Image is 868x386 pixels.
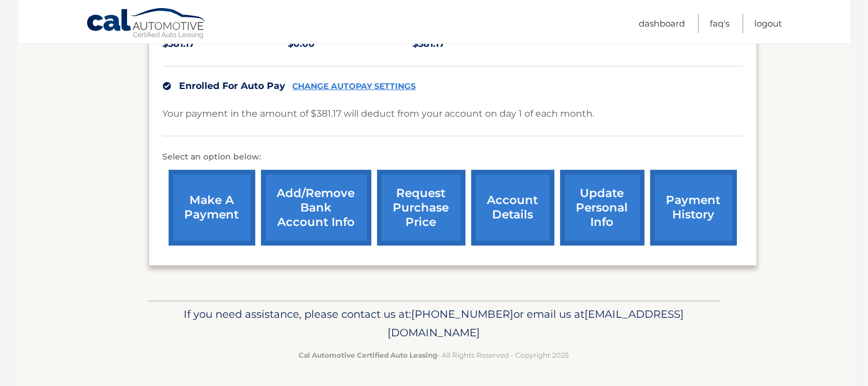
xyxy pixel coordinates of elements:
a: CHANGE AUTOPAY SETTINGS [293,81,416,91]
span: [PHONE_NUMBER] [412,307,514,321]
a: FAQ's [710,14,730,33]
p: - All Rights Reserved - Copyright 2025 [156,349,713,361]
a: request purchase price [377,170,465,246]
span: Enrolled For Auto Pay [180,80,286,91]
a: Dashboard [639,14,686,33]
a: make a payment [169,170,255,246]
img: check.svg [163,82,171,90]
p: Select an option below: [163,150,743,164]
a: Cal Automotive [86,8,207,41]
strong: Cal Automotive Certified Auto Leasing [299,351,438,359]
a: Logout [755,14,783,33]
p: If you need assistance, please contact us at: or email us at [156,305,713,342]
p: Your payment in the amount of $381.17 will deduct from your account on day 1 of each month. [163,106,595,122]
a: account details [471,170,554,246]
a: Add/Remove bank account info [261,170,371,246]
a: update personal info [560,170,645,246]
a: payment history [650,170,737,246]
